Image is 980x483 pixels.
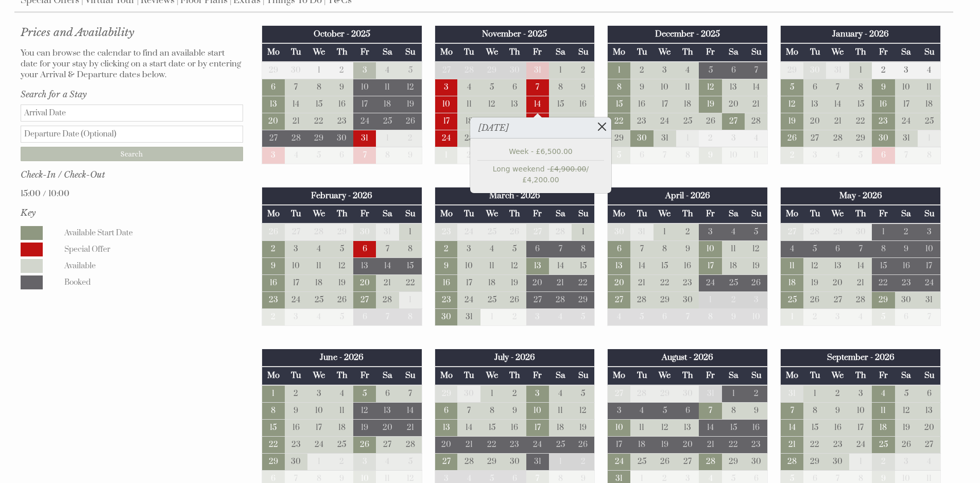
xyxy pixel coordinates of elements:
td: 13 [503,96,526,113]
td: 18 [918,96,940,113]
td: 26 [699,113,721,130]
td: 8 [399,240,422,257]
th: Sa [549,205,572,223]
th: Sa [376,43,399,61]
td: 8 [608,79,630,96]
th: We [307,205,330,223]
td: 2 [781,147,803,164]
td: 11 [918,79,940,96]
td: 6 [526,240,549,257]
td: 29 [826,223,849,241]
td: 28 [457,62,480,79]
td: 7 [549,240,572,257]
td: 16 [630,96,653,113]
td: 5 [503,240,526,257]
td: 8 [872,240,895,257]
td: 18 [376,96,399,113]
td: 26 [781,130,803,147]
td: 28 [549,223,572,241]
td: 21 [526,113,549,130]
th: Mo [435,43,457,61]
td: 3 [457,240,480,257]
td: 25 [676,113,699,130]
td: 11 [745,147,767,164]
td: 6 [722,62,745,79]
td: 24 [353,113,376,130]
th: Fr [872,205,895,223]
td: 14 [826,96,849,113]
td: 4 [826,147,849,164]
td: 9 [872,79,895,96]
td: 24 [895,113,918,130]
td: 2 [699,130,721,147]
td: 12 [480,96,503,113]
th: Tu [803,205,826,223]
td: 12 [781,96,803,113]
td: 26 [399,113,422,130]
td: 19 [480,113,503,130]
td: 1 [572,223,594,241]
td: 30 [285,62,307,79]
td: 3 [285,240,307,257]
td: 18 [457,113,480,130]
td: 27 [262,130,284,147]
td: 4 [676,62,699,79]
td: 29 [262,62,284,79]
th: Mo [608,205,630,223]
th: We [480,205,503,223]
td: 12 [745,240,767,257]
td: 31 [630,223,653,241]
td: 1 [549,62,572,79]
td: 10 [895,79,918,96]
td: 15 [307,96,330,113]
td: 31 [376,223,399,241]
td: 25 [918,113,940,130]
th: November - 2025 [435,26,595,43]
dd: Available Start Date [62,226,240,240]
td: 8 [307,79,330,96]
td: 20 [262,113,284,130]
td: 7 [285,79,307,96]
th: Tu [630,205,653,223]
td: 20 [503,113,526,130]
td: 28 [285,130,307,147]
p: You can browse the calendar to find an available start date for your stay by clicking on a start ... [21,48,243,80]
td: 31 [353,130,376,147]
td: 8 [676,147,699,164]
th: February - 2026 [262,187,422,205]
td: 30 [630,130,653,147]
th: Su [572,205,594,223]
td: 2 [262,240,284,257]
td: 9 [572,79,594,96]
th: December - 2025 [608,26,768,43]
input: Arrival Date [21,105,243,122]
h2: Prices and Availability [21,26,243,39]
td: 29 [781,62,803,79]
td: 25 [457,130,480,147]
th: Su [399,205,422,223]
td: 25 [376,113,399,130]
td: 3 [353,62,376,79]
th: Th [330,205,353,223]
td: 7 [526,79,549,96]
td: 4 [480,240,503,257]
th: Sa [895,43,918,61]
td: 28 [745,113,767,130]
td: 24 [654,113,676,130]
th: Sa [722,43,745,61]
th: March - 2026 [435,187,595,205]
th: Fr [872,43,895,61]
input: Departure Date (Optional) [21,126,243,143]
th: January - 2026 [781,26,941,43]
td: 10 [435,96,457,113]
td: 14 [526,96,549,113]
td: 24 [435,130,457,147]
td: 22 [849,113,872,130]
td: 18 [676,96,699,113]
td: 6 [872,147,895,164]
h3: Search for a Stay [21,89,243,99]
td: 23 [330,113,353,130]
td: 3 [262,147,284,164]
td: 3 [918,223,940,241]
td: 11 [376,79,399,96]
